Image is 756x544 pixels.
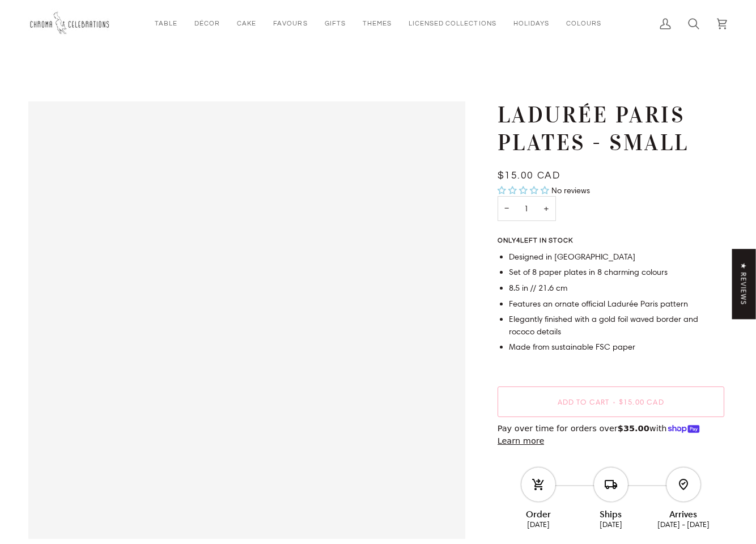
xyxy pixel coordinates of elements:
div: Click to open Judge.me floating reviews tab [732,249,756,319]
span: Only left in stock [498,237,579,244]
span: Licensed Collections [409,19,496,28]
li: 8.5 in // 21.6 cm [509,282,724,295]
span: Gifts [325,19,346,28]
span: Add to Cart [558,397,610,406]
span: • [609,397,619,406]
div: Order [502,504,575,520]
div: Arrives [647,504,720,520]
button: Add to Cart [498,386,724,417]
div: Ladurée Paris Plates - Small [28,101,465,538]
button: Decrease quantity [498,196,516,222]
span: $15.00 CAD [619,397,664,406]
span: Cake [237,19,256,28]
li: Designed in [GEOGRAPHIC_DATA] [509,251,724,263]
input: Quantity [498,196,556,222]
li: Made from sustainable FSC paper [509,341,724,354]
h1: Ladurée Paris Plates - Small [498,101,716,157]
img: Chroma Celebrations [28,8,113,39]
ab-date-text: [DATE] [600,520,622,529]
span: Décor [194,19,220,28]
li: Set of 8 paper plates in 8 charming colours [509,266,724,279]
ab-date-text: [DATE] - [DATE] [657,520,710,529]
span: Colours [566,19,601,28]
span: Table [155,19,177,28]
span: Favours [273,19,307,28]
ab-date-text: [DATE] [527,520,550,529]
span: No reviews [551,185,590,195]
li: Elegantly finished with a gold foil waved border and rococo details [509,313,724,338]
button: Increase quantity [537,196,556,222]
li: Features an ornate official Ladurée Paris pattern [509,298,724,311]
span: 4 [516,237,520,244]
div: Ships [575,504,647,520]
span: Themes [363,19,392,28]
span: $15.00 CAD [498,171,560,181]
span: Holidays [513,19,549,28]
